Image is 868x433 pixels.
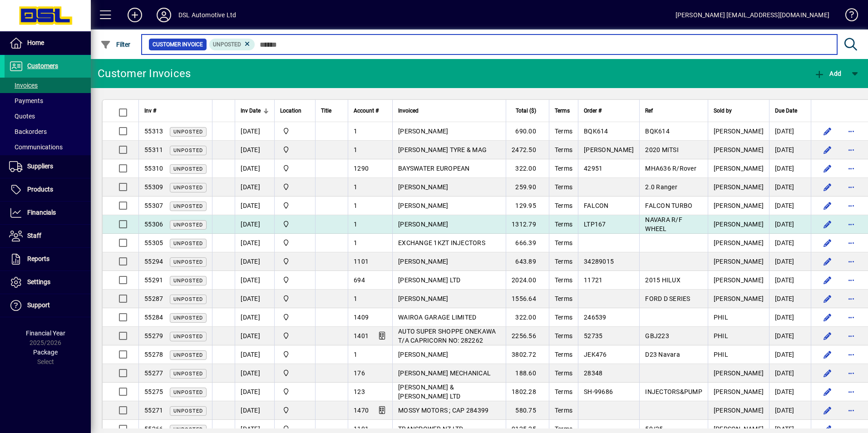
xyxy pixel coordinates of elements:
td: [DATE] [769,178,811,197]
button: More options [844,347,858,362]
span: 55311 [144,146,163,153]
td: [DATE] [769,327,811,345]
span: Terms [555,165,572,172]
button: More options [844,236,858,250]
span: [PERSON_NAME] MECHANICAL [398,369,491,377]
span: Unposted [213,41,241,48]
span: Total ($) [516,106,536,116]
span: Unposted [173,408,203,414]
span: Central [280,256,310,266]
span: BQK614 [584,128,608,135]
span: [PERSON_NAME] [714,221,764,228]
button: Edit [820,124,835,138]
td: [DATE] [769,308,811,327]
span: 1 [354,183,357,191]
td: [DATE] [769,271,811,290]
button: More options [844,198,858,213]
span: 55284 [144,314,163,321]
span: 28348 [584,369,602,377]
span: 42951 [584,165,602,172]
span: Unposted [173,203,203,209]
span: 2015 HILUX [645,276,681,284]
td: [DATE] [769,234,811,252]
td: [DATE] [235,383,274,401]
td: 322.00 [506,308,549,327]
button: More options [844,366,858,380]
button: More options [844,124,858,138]
span: Package [33,349,58,356]
a: Payments [5,93,91,108]
span: Central [280,238,310,248]
span: Unposted [173,315,203,321]
span: 55307 [144,202,163,209]
td: [DATE] [235,271,274,290]
span: 34289015 [584,258,614,265]
td: 690.00 [506,122,549,141]
span: D23 Navara [645,351,680,358]
td: [DATE] [235,308,274,327]
button: Edit [820,217,835,231]
a: Reports [5,248,91,271]
span: GBJ223 [645,332,669,340]
span: Terms [555,128,572,135]
td: [DATE] [235,401,274,420]
span: 1 [354,239,357,246]
mat-chip: Customer Invoice Status: Unposted [209,39,255,50]
span: Central [280,331,310,341]
span: [PERSON_NAME] [714,239,764,246]
span: Terms [555,239,572,246]
span: 2.0 Ranger [645,183,677,191]
span: Products [27,186,53,193]
span: Unposted [173,148,203,153]
span: [PERSON_NAME] TYRE & MAG [398,146,487,153]
button: More options [844,254,858,269]
span: Financials [27,209,56,216]
td: [DATE] [235,178,274,197]
span: TRANSPOWER NZ LTD [398,425,463,433]
div: [PERSON_NAME] [EMAIL_ADDRESS][DOMAIN_NAME] [676,8,829,22]
span: [PERSON_NAME] LTD [398,276,460,284]
span: 1 [354,146,357,153]
span: Inv Date [241,106,261,116]
td: [DATE] [235,159,274,178]
span: [PERSON_NAME] [714,128,764,135]
span: 11721 [584,276,602,284]
button: More options [844,217,858,231]
a: Invoices [5,78,91,93]
button: More options [844,273,858,287]
span: Terms [555,276,572,284]
a: Quotes [5,108,91,124]
td: [DATE] [235,122,274,141]
span: [PERSON_NAME] [398,258,448,265]
span: Unposted [173,166,203,172]
td: [DATE] [235,234,274,252]
a: Backorders [5,124,91,139]
button: More options [844,291,858,306]
td: [DATE] [235,345,274,364]
a: Products [5,178,91,201]
button: More options [844,329,858,343]
td: 643.89 [506,252,549,271]
button: Edit [820,403,835,418]
span: EXCHANGE 1KZT INJECTORS [398,239,485,246]
a: Staff [5,225,91,247]
button: Edit [820,180,835,194]
span: 55291 [144,276,163,284]
span: 55306 [144,221,163,228]
span: Unposted [173,241,203,246]
span: LTP167 [584,221,606,228]
button: Edit [820,291,835,306]
span: Central [280,312,310,322]
td: 1312.79 [506,215,549,234]
button: More options [844,143,858,157]
span: [PERSON_NAME] [714,146,764,153]
button: Edit [820,366,835,380]
span: Reports [27,255,49,262]
span: Central [280,219,310,229]
td: 666.39 [506,234,549,252]
td: [DATE] [769,141,811,159]
td: [DATE] [235,290,274,308]
td: [DATE] [769,383,811,401]
span: Central [280,387,310,397]
td: [DATE] [235,327,274,345]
